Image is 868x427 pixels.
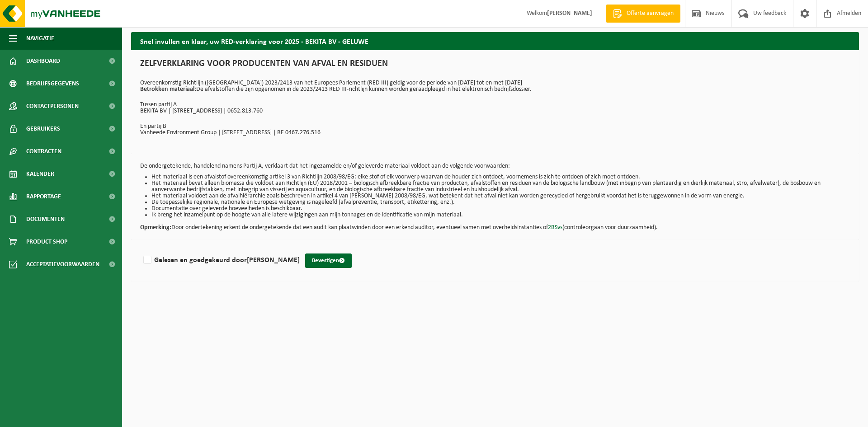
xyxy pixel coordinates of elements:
span: Documenten [26,208,65,230]
p: Tussen partij A [140,102,850,108]
p: Overeenkomstig Richtlijn ([GEOGRAPHIC_DATA]) 2023/2413 van het Europees Parlement (RED III) geldi... [140,80,850,93]
li: Het materiaal voldoet aan de afvalhiërarchie zoals beschreven in artikel 4 van [PERSON_NAME] 2008... [151,193,850,199]
strong: Opmerking: [140,224,171,231]
span: Navigatie [26,27,54,50]
strong: [PERSON_NAME] [247,257,300,264]
strong: Betrokken materiaal: [140,86,196,93]
span: Acceptatievoorwaarden [26,253,99,276]
li: Documentatie over geleverde hoeveelheden is beschikbaar. [151,206,850,212]
h2: Snel invullen en klaar, uw RED-verklaring voor 2025 - BEKITA BV - GELUWE [131,32,859,50]
p: BEKITA BV | [STREET_ADDRESS] | 0652.813.760 [140,108,850,114]
p: De ondergetekende, handelend namens Partij A, verklaart dat het ingezamelde en/of geleverde mater... [140,163,850,169]
li: Ik breng het inzamelpunt op de hoogte van alle latere wijzigingen aan mijn tonnages en de identif... [151,212,850,218]
span: Contracten [26,140,61,163]
p: Vanheede Environment Group | [STREET_ADDRESS] | BE 0467.276.516 [140,130,850,136]
p: Door ondertekening erkent de ondergetekende dat een audit kan plaatsvinden door een erkend audito... [140,218,850,231]
span: Offerte aanvragen [624,9,676,18]
li: De toepasselijke regionale, nationale en Europese wetgeving is nageleefd (afvalpreventie, transpo... [151,199,850,206]
span: Product Shop [26,230,67,253]
strong: [PERSON_NAME] [547,10,592,17]
a: 2BSvs [548,224,562,231]
label: Gelezen en goedgekeurd door [142,253,300,267]
a: Offerte aanvragen [606,5,680,23]
h1: ZELFVERKLARING VOOR PRODUCENTEN VAN AFVAL EN RESIDUEN [140,59,850,73]
button: Bevestigen [305,253,352,268]
span: Dashboard [26,50,60,72]
span: Contactpersonen [26,95,79,117]
span: Gebruikers [26,117,60,140]
span: Rapportage [26,185,61,208]
p: En partij B [140,123,850,130]
span: Kalender [26,163,54,185]
li: Het materiaal bevat alleen biomassa die voldoet aan Richtlijn (EU) 2018/2001 – biologisch afbreek... [151,180,850,193]
li: Het materiaal is een afvalstof overeenkomstig artikel 3 van Richtlijn 2008/98/EG: elke stof of el... [151,174,850,180]
span: Bedrijfsgegevens [26,72,79,95]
